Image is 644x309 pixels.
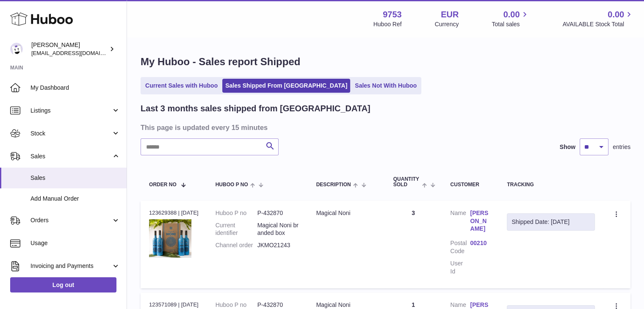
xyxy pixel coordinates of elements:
div: Currency [435,20,459,28]
span: Total sales [492,20,529,28]
div: 123571089 | [DATE] [149,301,199,309]
a: Current Sales with Huboo [142,79,221,93]
span: Add Manual Order [30,195,120,203]
label: Show [560,143,575,151]
span: Stock [30,130,111,138]
dd: JKMO21243 [257,241,299,249]
div: Customer [450,182,490,188]
span: AVAILABLE Stock Total [562,20,634,28]
h1: My Huboo - Sales report Shipped [141,55,630,69]
dt: User Id [450,259,470,276]
div: Magical Noni [316,301,376,309]
span: Sales [30,152,111,160]
dt: Current identifier [216,221,257,237]
span: Huboo P no [216,182,248,188]
h3: This page is updated every 15 minutes [141,123,628,132]
dd: P-432870 [257,209,299,217]
div: Tracking [507,182,595,188]
dd: P-432870 [257,301,299,309]
div: Huboo Ref [373,20,402,28]
span: My Dashboard [30,84,120,92]
span: Description [316,182,351,188]
a: Log out [10,277,116,292]
span: Listings [30,107,111,115]
span: Quantity Sold [393,177,420,188]
span: [EMAIL_ADDRESS][DOMAIN_NAME] [31,50,124,56]
span: Order No [149,182,177,188]
span: Usage [30,239,120,247]
dt: Channel order [216,241,257,249]
a: Sales Shipped From [GEOGRAPHIC_DATA] [222,79,350,93]
dd: Magical Noni branded box [257,221,299,237]
span: Orders [30,216,111,224]
div: 123629388 | [DATE] [149,209,199,217]
span: 0.00 [503,9,520,20]
div: Magical Noni [316,209,376,217]
a: 00210 [470,239,490,247]
span: Sales [30,174,120,182]
a: Sales Not With Huboo [352,79,420,93]
dt: Name [450,209,470,235]
a: [PERSON_NAME] [470,209,490,233]
strong: 9753 [383,9,402,20]
div: Shipped Date: [DATE] [511,218,590,226]
a: 0.00 Total sales [492,9,529,28]
span: Invoicing and Payments [30,262,111,270]
img: 1651244466.jpg [149,219,191,258]
strong: EUR [441,9,459,20]
dt: Postal Code [450,239,470,255]
span: 0.00 [608,9,624,20]
h2: Last 3 months sales shipped from [GEOGRAPHIC_DATA] [141,103,370,114]
a: 0.00 AVAILABLE Stock Total [562,9,634,28]
dt: Huboo P no [216,209,257,217]
dt: Huboo P no [216,301,257,309]
img: info@welovenoni.com [10,43,23,55]
div: [PERSON_NAME] [31,41,108,57]
span: entries [613,143,630,151]
td: 3 [385,201,442,288]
